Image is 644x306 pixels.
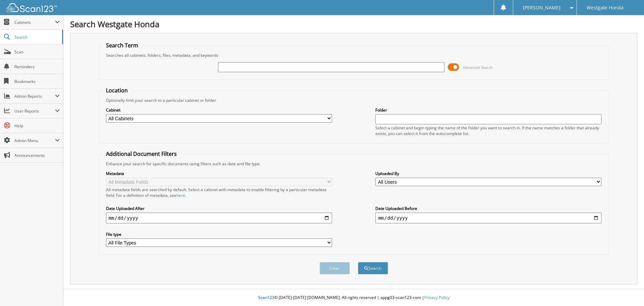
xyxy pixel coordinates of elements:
[103,87,131,94] legend: Location
[375,107,601,113] label: Folder
[14,79,60,84] span: Bookmarks
[14,152,60,158] span: Announcements
[358,262,388,274] button: Search
[14,19,55,25] span: Cabinets
[375,171,601,176] label: Uploaded By
[375,206,601,211] label: Date Uploaded Before
[106,206,332,211] label: Date Uploaded After
[106,231,332,237] label: File type
[375,125,601,136] div: Select a cabinet and begin typing the name of the folder you want to search in. If the name match...
[587,6,624,10] span: Westgate Honda
[14,34,59,40] span: Search
[176,192,185,198] a: here
[106,171,332,176] label: Metadata
[14,64,60,70] span: Reminders
[258,295,274,300] span: Scan123
[106,107,332,113] label: Cabinet
[463,65,493,70] span: Advanced Search
[14,123,60,129] span: Help
[103,150,180,158] legend: Additional Document Filters
[523,6,560,10] span: [PERSON_NAME]
[103,161,605,167] div: Enhance your search for specific documents using filters such as date and file type.
[103,42,142,49] legend: Search Term
[70,18,637,30] h1: Search Westgate Honda
[424,295,449,300] a: Privacy Policy
[7,3,57,12] img: scan123-logo-white.svg
[14,49,60,55] span: Scan
[106,213,332,223] input: start
[14,138,55,143] span: Admin Menu
[14,108,55,114] span: User Reports
[14,93,55,99] span: Admin Reports
[375,213,601,223] input: end
[103,52,605,58] div: Searches all cabinets, folders, files, metadata, and keywords
[63,290,644,306] div: © [DATE]-[DATE] [DOMAIN_NAME]. All rights reserved | appg03-scan123-com |
[106,187,332,198] div: All metadata fields are searched by default. Select a cabinet with metadata to enable filtering b...
[320,262,350,274] button: Clear
[103,97,605,103] div: Optionally limit your search to a particular cabinet or folder
[610,274,644,306] iframe: Chat Widget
